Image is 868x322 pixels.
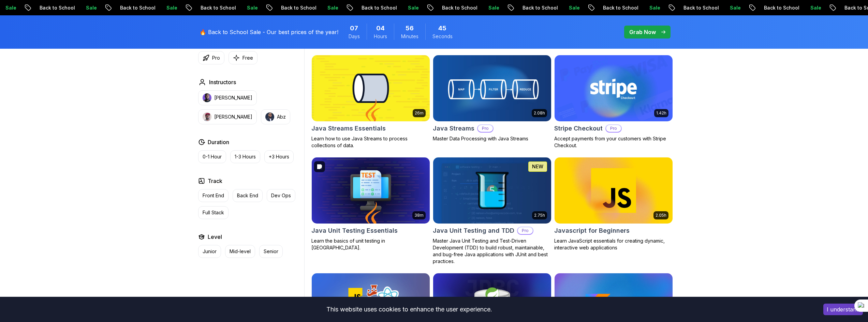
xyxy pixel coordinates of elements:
p: Back to School [34,4,80,11]
p: Free [242,55,253,61]
h2: Java Unit Testing Essentials [311,226,398,235]
p: Back to School [356,4,402,11]
p: Master Data Processing with Java Streams [433,135,551,142]
p: Learn JavaScript essentials for creating dynamic, interactive web applications [554,237,673,251]
p: [PERSON_NAME] [214,113,252,120]
p: [PERSON_NAME] [214,94,252,101]
p: 2.05h [656,213,666,218]
span: 7 Days [350,24,358,33]
p: 2.75h [534,213,545,218]
p: Dev Ops [271,192,291,199]
img: Javascript for Beginners card [555,157,673,224]
p: Senior [264,248,278,255]
p: 38m [414,213,424,218]
button: Free [229,51,258,64]
p: Back to School [276,4,322,11]
p: Sale [724,4,746,11]
button: Pro [198,51,224,64]
p: Sale [402,4,424,11]
p: Full Stack [203,209,224,216]
p: Mid-level [230,248,251,255]
button: instructor img[PERSON_NAME] [198,90,257,105]
button: 0-1 Hour [198,150,226,163]
p: 2.08h [534,110,545,116]
p: Sale [80,4,102,11]
p: NEW [532,163,543,170]
button: Senior [259,245,283,258]
p: Front End [203,192,224,199]
p: Learn how to use Java Streams to process collections of data. [311,135,430,149]
p: Grab Now [629,28,656,36]
span: Seconds [432,33,453,40]
span: 45 Seconds [438,24,446,33]
p: Sale [483,4,505,11]
img: Java Unit Testing and TDD card [433,157,551,224]
button: +3 Hours [264,150,294,163]
p: 1.42h [656,110,666,116]
a: Java Unit Testing and TDD card2.75hNEWJava Unit Testing and TDDProMaster Java Unit Testing and Te... [433,157,551,265]
h2: Java Streams [433,124,474,133]
div: This website uses cookies to enhance the user experience. [5,302,813,317]
button: Mid-level [225,245,255,258]
img: Stripe Checkout card [555,55,673,121]
img: instructor img [203,112,211,121]
a: Javascript for Beginners card2.05hJavascript for BeginnersLearn JavaScript essentials for creatin... [554,157,673,251]
button: Junior [198,245,221,258]
span: Days [349,33,360,40]
h2: Duration [208,138,229,146]
a: Java Streams Essentials card26mJava Streams EssentialsLearn how to use Java Streams to process co... [311,55,430,149]
img: Java Streams card [433,55,551,121]
h2: Track [208,177,222,185]
p: Back End [237,192,258,199]
img: instructor img [203,93,211,102]
p: Pro [518,227,533,234]
p: Master Java Unit Testing and Test-Driven Development (TDD) to build robust, maintainable, and bug... [433,237,551,265]
p: 🔥 Back to School Sale - Our best prices of the year! [200,28,338,36]
p: 0-1 Hour [203,153,222,160]
p: Pro [212,55,220,61]
p: Pro [606,125,621,132]
a: Java Streams card2.08hJava StreamsProMaster Data Processing with Java Streams [433,55,551,142]
p: Learn the basics of unit testing in [GEOGRAPHIC_DATA]. [311,237,430,251]
p: Back to School [437,4,483,11]
p: +3 Hours [269,153,289,160]
p: Back to School [598,4,644,11]
p: Sale [161,4,183,11]
a: Java Unit Testing Essentials card38mJava Unit Testing EssentialsLearn the basics of unit testing ... [311,157,430,251]
img: instructor img [265,112,274,121]
img: Java Unit Testing Essentials card [309,156,432,225]
p: 26m [415,110,424,116]
h2: Stripe Checkout [554,124,603,133]
p: Abz [277,113,286,120]
button: 1-3 Hours [230,150,260,163]
a: Stripe Checkout card1.42hStripe CheckoutProAccept payments from your customers with Stripe Checkout. [554,55,673,149]
span: Hours [374,33,387,40]
p: Back to School [115,4,161,11]
p: Pro [478,125,493,132]
span: Minutes [401,33,418,40]
p: Sale [805,4,827,11]
p: Sale [644,4,666,11]
p: Sale [241,4,263,11]
p: Back to School [759,4,805,11]
h2: Level [208,233,222,241]
p: 1-3 Hours [235,153,256,160]
p: Junior [203,248,217,255]
button: Front End [198,189,229,202]
button: Full Stack [198,206,229,219]
p: Back to School [678,4,724,11]
h2: Javascript for Beginners [554,226,630,235]
button: instructor imgAbz [261,109,290,124]
button: Back End [233,189,263,202]
h2: Java Streams Essentials [311,124,386,133]
span: 56 Minutes [406,24,414,33]
h2: Java Unit Testing and TDD [433,226,514,235]
button: instructor img[PERSON_NAME] [198,109,257,124]
button: Dev Ops [267,189,295,202]
button: Accept cookies [823,304,863,315]
img: Java Streams Essentials card [312,55,430,121]
span: 4 Hours [376,24,385,33]
p: Accept payments from your customers with Stripe Checkout. [554,135,673,149]
p: Back to School [517,4,563,11]
h2: Instructors [209,78,236,86]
